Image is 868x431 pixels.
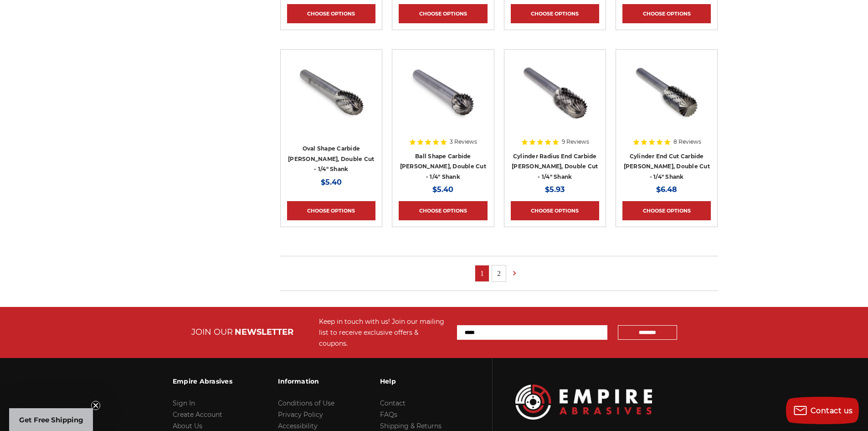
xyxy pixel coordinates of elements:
a: Conditions of Use [278,399,334,407]
a: Sign In [173,399,195,407]
a: Oval Shape Carbide [PERSON_NAME], Double Cut - 1/4" Shank [288,145,374,172]
a: Cylinder End Cut Carbide [PERSON_NAME], Double Cut - 1/4" Shank [624,153,710,180]
h3: Information [278,372,334,391]
a: Choose Options [287,201,375,220]
h3: Help [380,372,442,391]
img: Egg shape carbide bur 1/4" shank [295,56,368,129]
a: Ball Shape Carbide [PERSON_NAME], Double Cut - 1/4" Shank [400,153,486,180]
h3: Empire Abrasives [173,372,232,391]
a: Cylinder Radius End Carbide [PERSON_NAME], Double Cut - 1/4" Shank [512,153,598,180]
a: Create Account [173,410,222,419]
a: ball shape carbide bur 1/4" shank [399,56,487,145]
a: End Cut Cylinder shape carbide bur 1/4" shank [622,56,711,145]
div: Keep in touch with us! Join our mailing list to receive exclusive offers & coupons. [319,316,448,349]
div: Get Free ShippingClose teaser [9,408,93,431]
a: FAQs [380,410,397,419]
a: Choose Options [287,4,375,23]
span: Contact us [811,406,853,415]
span: $5.40 [432,185,453,194]
span: NEWSLETTER [235,327,293,337]
span: $5.93 [545,185,565,194]
button: Contact us [786,397,859,424]
button: Close teaser [91,401,100,410]
a: Privacy Policy [278,410,323,419]
a: About Us [173,422,202,430]
a: Accessibility [278,422,318,430]
a: Egg shape carbide bur 1/4" shank [287,56,375,145]
img: Empire Abrasives Logo Image [515,384,652,420]
img: Round End Cylinder shape carbide bur 1/4" shank [519,56,591,129]
img: ball shape carbide bur 1/4" shank [406,56,479,129]
a: 1 [475,265,489,281]
img: End Cut Cylinder shape carbide bur 1/4" shank [630,56,703,129]
span: Get Free Shipping [19,415,83,424]
a: Shipping & Returns [380,422,442,430]
a: Round End Cylinder shape carbide bur 1/4" shank [511,56,599,145]
a: Choose Options [511,201,599,220]
a: Choose Options [622,4,711,23]
a: 2 [492,265,506,281]
a: Choose Options [511,4,599,23]
a: Choose Options [399,4,487,23]
a: Choose Options [399,201,487,220]
a: Contact [380,399,406,407]
span: $6.48 [656,185,677,194]
a: Choose Options [622,201,711,220]
span: $5.40 [321,178,342,187]
span: JOIN OUR [191,327,233,337]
